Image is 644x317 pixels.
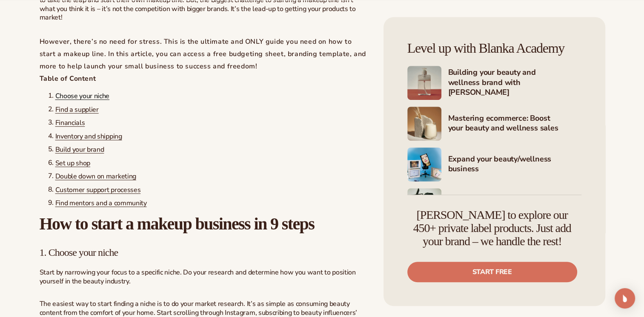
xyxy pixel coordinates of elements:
a: Find a supplier [55,105,99,114]
span: Start by narrowing your focus to a specific niche. Do your research and determine how you want to... [40,268,356,286]
a: Set up shop [55,158,90,168]
a: Choose your niche [55,91,110,101]
a: Shopify Image 8 Marketing your beauty and wellness brand 101 [407,188,581,222]
b: How to start a makeup business in 9 steps [40,214,315,233]
a: Inventory and shipping [55,132,122,141]
a: Shopify Image 7 Expand your beauty/wellness business [407,147,581,181]
img: Shopify Image 7 [407,147,441,181]
div: Open Intercom Messenger [615,288,635,309]
strong: Table of Content [40,74,96,83]
h4: Level up with Blanka Academy [407,41,581,56]
h4: Mastering ecommerce: Boost your beauty and wellness sales [448,113,581,134]
a: Shopify Image 5 Building your beauty and wellness brand with [PERSON_NAME] [407,66,581,100]
img: Shopify Image 5 [407,66,441,100]
a: Build your brand [55,145,104,154]
h4: Expand your beauty/wellness business [448,154,581,175]
img: Shopify Image 8 [407,188,441,222]
span: 1. Choose your niche [40,247,118,258]
a: Double down on marketing [55,172,136,181]
a: Financials [55,118,85,127]
a: Customer support processes [55,185,141,195]
a: Start free [407,262,577,282]
a: Find mentors and a community [55,198,147,208]
a: Shopify Image 6 Mastering ecommerce: Boost your beauty and wellness sales [407,107,581,141]
span: However, there’s no need for stress. This is the ultimate and ONLY guide you need on how to start... [40,37,366,71]
img: Shopify Image 6 [407,107,441,141]
h4: Building your beauty and wellness brand with [PERSON_NAME] [448,68,581,98]
h4: [PERSON_NAME] to explore our 450+ private label products. Just add your brand – we handle the rest! [407,209,577,248]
